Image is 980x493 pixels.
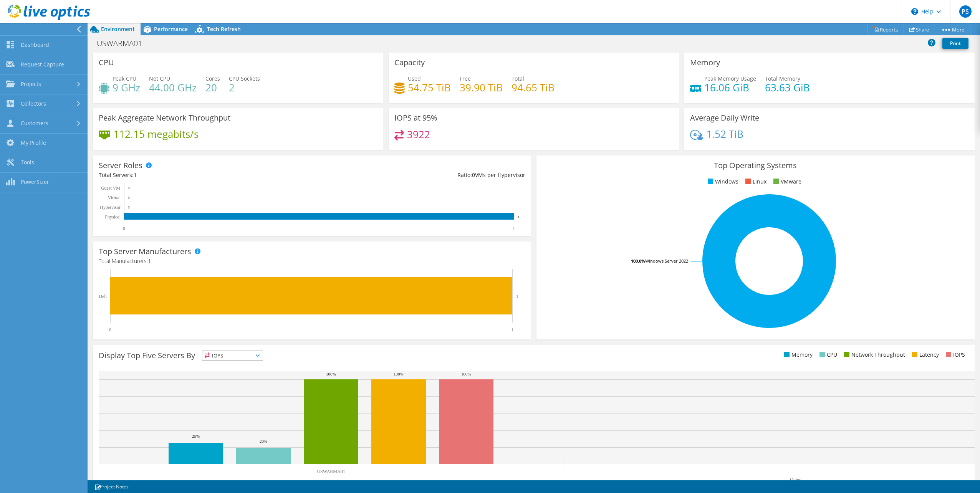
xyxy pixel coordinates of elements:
[690,58,720,67] h3: Memory
[113,83,140,92] h4: 9 GHz
[148,257,151,265] span: 1
[149,75,170,82] span: Net CPU
[260,439,267,443] text: 20%
[134,171,137,179] span: 1
[472,171,475,179] span: 0
[192,434,200,438] text: 25%
[113,130,199,138] h4: 112.15 megabits/s
[704,83,756,92] h4: 16.06 GiB
[113,75,136,82] span: Peak CPU
[149,83,197,92] h4: 44.00 GHz
[229,75,260,82] span: CPU Sockets
[407,130,430,139] h4: 3922
[109,327,111,333] text: 0
[154,25,188,33] span: Performance
[394,114,437,122] h3: IOPS at 95%
[99,294,107,299] text: Dell
[101,185,120,191] text: Guest VM
[312,171,525,179] div: Ratio: VMs per Hypervisor
[408,83,451,92] h4: 54.75 TiB
[99,114,230,122] h3: Peak Aggregate Network Throughput
[100,205,121,210] text: Hypervisor
[511,327,513,333] text: 1
[765,83,810,92] h4: 63.63 GiB
[408,75,421,82] span: Used
[704,75,756,82] span: Peak Memory Usage
[645,258,688,264] tspan: Windows Server 2022
[123,226,125,231] text: 0
[706,130,743,138] h4: 1.52 TiB
[743,177,766,186] li: Linux
[207,25,241,33] span: Tech Refresh
[818,351,837,359] li: CPU
[326,372,336,376] text: 100%
[128,186,130,190] text: 0
[89,482,134,491] a: Project Notes
[99,257,525,265] h4: Total Manufacturers:
[910,351,939,359] li: Latency
[542,161,969,170] h3: Top Operating Systems
[99,171,312,179] div: Total Servers:
[128,196,130,200] text: 0
[959,5,972,18] span: PS
[516,294,518,298] text: 1
[782,351,813,359] li: Memory
[460,75,471,82] span: Free
[867,23,904,35] a: Reports
[790,477,800,482] text: Other
[105,214,121,220] text: Physical
[904,23,935,35] a: Share
[317,469,345,474] text: USWARMA01
[99,58,114,67] h3: CPU
[394,372,404,376] text: 100%
[935,23,970,35] a: More
[690,114,759,122] h3: Average Daily Write
[911,8,918,15] svg: \n
[944,351,965,359] li: IOPS
[512,75,524,82] span: Total
[461,372,471,376] text: 100%
[128,205,130,209] text: 0
[942,38,968,49] a: Print
[108,195,121,200] text: Virtual
[93,39,154,48] h1: USWARMA01
[771,177,801,186] li: VMware
[229,83,260,92] h4: 2
[394,58,425,67] h3: Capacity
[99,161,142,170] h3: Server Roles
[101,25,135,33] span: Environment
[765,75,800,82] span: Total Memory
[205,75,220,82] span: Cores
[842,351,905,359] li: Network Throughput
[99,247,191,256] h3: Top Server Manufacturers
[460,83,503,92] h4: 39.90 TiB
[518,215,520,219] text: 1
[631,258,645,264] tspan: 100.0%
[512,83,555,92] h4: 94.65 TiB
[202,351,263,360] span: IOPS
[513,226,515,231] text: 1
[706,177,738,186] li: Windows
[205,83,220,92] h4: 20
